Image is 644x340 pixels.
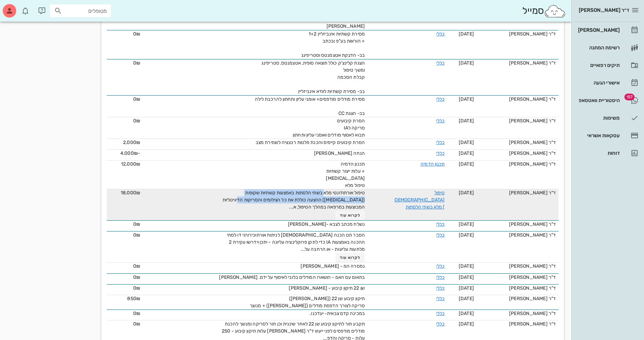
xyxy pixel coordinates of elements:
[459,221,474,227] span: [DATE]
[459,60,474,66] span: [DATE]
[127,296,140,301] span: 850₪
[436,150,445,156] a: כללי
[335,253,365,262] button: לקרוא עוד
[479,320,556,327] div: ד"ר [PERSON_NAME]
[459,161,474,167] span: [DATE]
[421,161,445,167] a: תכנון הדמיה
[577,115,620,121] div: משימות
[314,150,365,156] span: הנחה [PERSON_NAME]
[574,145,641,161] a: דוחות
[459,140,474,145] span: [DATE]
[577,133,620,138] div: עסקאות אשראי
[436,232,445,238] a: כללי
[340,213,361,218] span: לקרוא עוד
[436,321,445,327] a: כללי
[133,96,140,102] span: 0₪
[624,94,635,100] span: תג
[479,117,556,124] div: ד"ר [PERSON_NAME]
[133,31,140,37] span: 0₪
[479,189,556,196] div: ד"ר [PERSON_NAME]
[459,118,474,124] span: [DATE]
[133,118,140,124] span: 0₪
[479,310,556,317] div: ד"ר [PERSON_NAME]
[577,45,620,50] div: רשימת המתנה
[335,211,365,220] button: לקרוא עוד
[219,274,364,280] span: בתאום עם האם - הושארו המודלים בלובי לאיסוף על ידם. [PERSON_NAME]
[436,285,445,291] a: כללי
[577,98,620,103] div: היסטוריית וואטסאפ
[459,285,474,291] span: [DATE]
[310,311,365,316] span: במכינה קדם צבאית- יעדכנו.
[436,140,445,145] a: כללי
[261,60,365,94] span: הצגת קלינצ'ק כולל תוצאה סופית, אטצמנטס, סטריפינג ומשך טיפול קבלת הסכמה בב- מסירת קשתיות לוודא אינ...
[479,59,556,67] div: ד"ר [PERSON_NAME]
[574,40,641,56] a: רשימת המתנה
[544,4,566,18] img: SmileCloud logo
[133,274,140,280] span: 0₪
[574,127,641,144] a: עסקאות אשראי
[120,150,140,156] span: -4,000₪
[479,232,556,239] div: ד"ר [PERSON_NAME]
[20,5,24,9] span: תג
[436,311,445,316] a: כללי
[574,22,641,38] a: [PERSON_NAME]
[121,161,140,167] span: 12,000₪
[459,263,474,269] span: [DATE]
[574,92,641,108] a: תגהיסטוריית וואטסאפ
[479,274,556,281] div: ד"ר [PERSON_NAME]
[133,60,140,66] span: 0₪
[436,274,445,280] a: כללי
[479,30,556,38] div: ד"ר [PERSON_NAME]
[255,96,365,116] span: מסירת מודלים מודפסים+ אומני עליון ותחתון להרכבת לילה בב- הצגת CC
[459,150,474,156] span: [DATE]
[479,96,556,103] div: ד"ר [PERSON_NAME]
[133,263,140,269] span: 0₪
[459,232,474,238] span: [DATE]
[459,274,474,280] span: [DATE]
[289,285,364,291] span: שן 22 תיקון קיבוע - [PERSON_NAME]
[288,221,365,227] span: נשלח מכתב לצבא -[PERSON_NAME]
[459,96,474,102] span: [DATE]
[436,60,445,66] a: כללי
[436,96,445,102] a: כללי
[250,296,365,309] span: תיקון קיבוע שן 22 ([PERSON_NAME]) סריקה לצורך הדפסת מודלים ([PERSON_NAME]) + מנשך
[326,161,364,188] span: תכנון הדמיה + עלות ייצור קשתיות [MEDICAL_DATA] טיפול מלא
[574,110,641,126] a: משימות
[293,118,365,138] span: הסרת קיבועים סריקה לIA תבוא לאסוף מודלים ואומני עליון ותחתון
[577,27,620,33] div: [PERSON_NAME]
[574,75,641,91] a: אישורי הגעה
[479,161,556,168] div: ד"ר [PERSON_NAME]
[133,311,140,316] span: 0₪
[459,296,474,301] span: [DATE]
[436,118,445,124] a: כללי
[121,190,140,196] span: 18,000₪
[579,7,629,13] span: ד״ר [PERSON_NAME]
[479,221,556,228] div: ד"ר [PERSON_NAME]
[479,139,556,146] div: ד"ר [PERSON_NAME]
[436,221,445,227] a: כללי
[577,63,620,68] div: תיקים רפואיים
[133,285,140,291] span: 0₪
[133,221,140,227] span: 0₪
[577,150,620,156] div: דוחות
[227,232,365,252] span: הסבר תט הכנה [DEMOGRAPHIC_DATA] לניתוח אורתוכירורגי דו לסתי ההכנה באמצעות IA כדי לתקן פרוקלינציה ...
[479,150,556,157] div: ד"ר [PERSON_NAME]
[256,140,365,145] span: הסרת קיבועים קיימים והכנת פלטות רטנציה לשמירת מצב
[522,4,566,18] div: סמייל
[436,31,445,37] a: כללי
[459,31,474,37] span: [DATE]
[479,285,556,292] div: ד"ר [PERSON_NAME]
[577,80,620,86] div: אישורי הגעה
[574,57,641,73] a: תיקים רפואיים
[436,296,445,301] a: כללי
[479,295,556,302] div: ד"ר [PERSON_NAME]
[479,263,556,270] div: ד"ר [PERSON_NAME]
[459,311,474,316] span: [DATE]
[222,190,365,210] span: טיפול אורתודונטי מלא בשתי הלסתות באמצעות קשתיות שקופות ([MEDICAL_DATA]) ההצעה כוללת את כל הצילומי...
[436,263,445,269] a: כללי
[459,321,474,327] span: [DATE]
[301,263,364,269] span: נמסרה המ - [PERSON_NAME]
[123,140,140,145] span: 2,000₪
[459,190,474,196] span: [DATE]
[340,255,361,260] span: לקרוא עוד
